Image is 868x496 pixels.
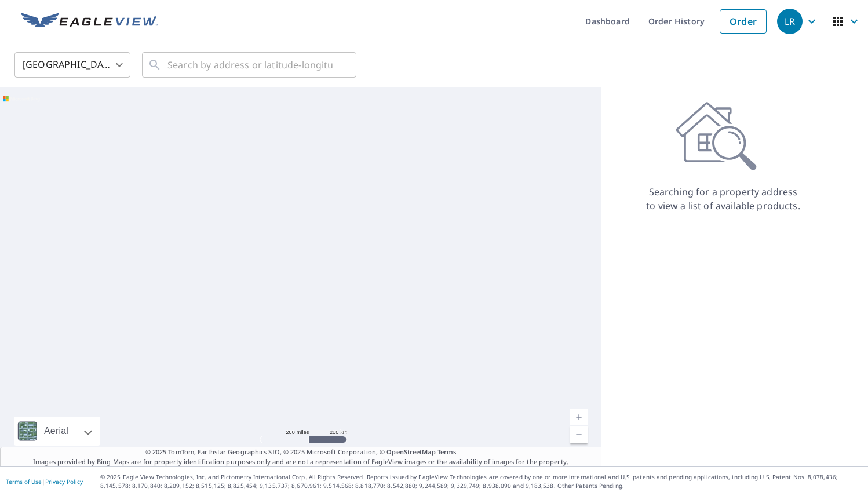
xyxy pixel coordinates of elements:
[14,417,100,446] div: Aerial
[645,185,801,213] p: Searching for a property address to view a list of available products.
[167,49,333,81] input: Search by address or latitude-longitude
[386,447,435,456] a: OpenStreetMap
[570,409,588,426] a: Current Level 5, Zoom In
[720,9,767,34] a: Order
[41,417,72,446] div: Aerial
[437,447,457,456] a: Terms
[777,9,803,34] div: LR
[145,447,457,457] span: © 2025 TomTom, Earthstar Geographics SIO, © 2025 Microsoft Corporation, ©
[6,478,83,485] p: |
[45,477,83,486] a: Privacy Policy
[570,426,588,443] a: Current Level 5, Zoom Out
[6,477,42,486] a: Terms of Use
[14,49,130,81] div: [GEOGRAPHIC_DATA]
[100,473,862,490] p: © 2025 Eagle View Technologies, Inc. and Pictometry International Corp. All Rights Reserved. Repo...
[21,13,158,30] img: EV Logo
